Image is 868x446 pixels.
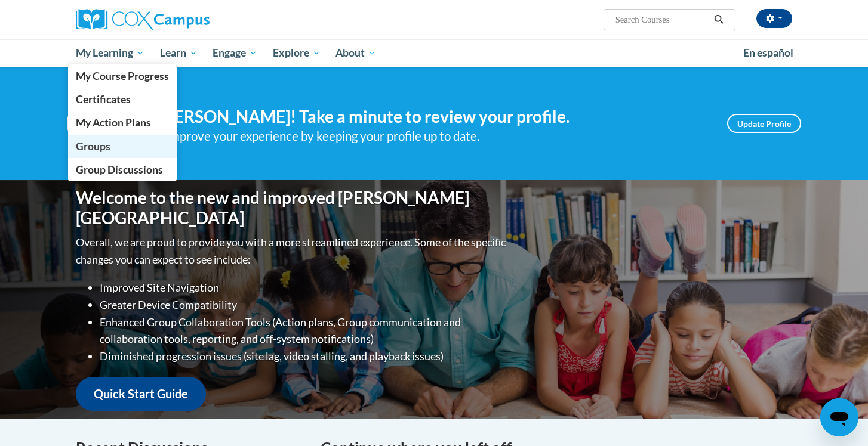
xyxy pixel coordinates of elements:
a: Update Profile [727,114,801,133]
li: Diminished progression issues (site lag, video stalling, and playback issues) [100,348,509,365]
span: En español [743,47,793,59]
li: Greater Device Compatibility [100,296,509,314]
a: About [328,39,384,67]
input: Search Courses [614,13,710,27]
div: Main menu [58,39,810,67]
span: Engage [213,46,257,60]
span: My Course Progress [76,70,169,82]
a: My Action Plans [68,111,177,134]
li: Improved Site Navigation [100,279,509,296]
li: Enhanced Group Collaboration Tools (Action plans, Group communication and collaboration tools, re... [100,314,509,348]
a: Quick Start Guide [76,377,206,411]
button: Account Settings [756,9,792,28]
button: Search [710,13,728,27]
a: Explore [265,39,328,67]
a: Engage [205,39,265,67]
a: En español [735,41,801,66]
span: Certificates [76,93,131,106]
h1: Welcome to the new and improved [PERSON_NAME][GEOGRAPHIC_DATA] [76,188,509,228]
span: My Action Plans [76,116,151,129]
img: Cox Campus [76,9,210,30]
a: My Course Progress [68,64,177,88]
span: Group Discussions [76,163,163,176]
a: Cox Campus [76,9,303,30]
span: My Learning [76,46,144,60]
img: Profile Image [67,97,121,150]
h4: Hi [PERSON_NAME]! Take a minute to review your profile. [138,107,709,127]
a: My Learning [68,39,152,67]
span: Groups [76,140,110,153]
p: Overall, we are proud to provide you with a more streamlined experience. Some of the specific cha... [76,234,509,268]
a: Learn [152,39,205,67]
span: About [335,46,376,60]
a: Groups [68,135,177,158]
a: Certificates [68,88,177,111]
div: Help improve your experience by keeping your profile up to date. [138,126,709,146]
iframe: Button to launch messaging window [820,398,858,436]
span: Explore [273,46,321,60]
span: Learn [160,46,198,60]
a: Group Discussions [68,158,177,181]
